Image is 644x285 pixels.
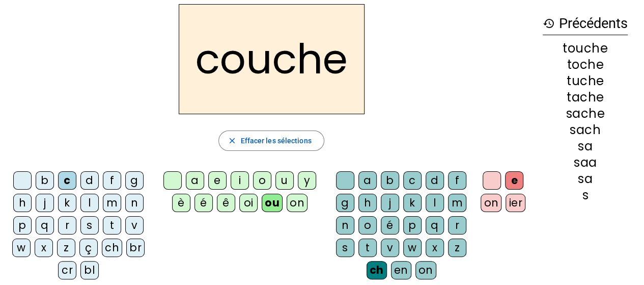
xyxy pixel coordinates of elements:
[403,171,422,190] div: c
[58,194,76,212] div: k
[262,194,283,212] div: ou
[12,239,31,257] div: w
[426,171,444,190] div: d
[448,239,466,257] div: z
[403,216,422,235] div: p
[125,171,144,190] div: g
[381,216,399,235] div: é
[253,171,271,190] div: o
[403,194,422,212] div: k
[543,157,628,169] div: saa
[80,171,99,190] div: d
[391,261,411,279] div: en
[543,173,628,185] div: sa
[208,171,227,190] div: e
[103,216,121,235] div: t
[543,59,628,71] div: toche
[358,239,377,257] div: t
[126,239,145,257] div: br
[543,124,628,136] div: sach
[403,239,422,257] div: w
[358,171,377,190] div: a
[336,216,354,235] div: n
[336,239,354,257] div: s
[80,216,99,235] div: s
[543,91,628,103] div: tache
[415,261,436,279] div: on
[80,194,99,212] div: l
[58,216,76,235] div: r
[287,194,307,212] div: on
[194,194,213,212] div: é
[103,194,121,212] div: m
[358,216,377,235] div: o
[543,75,628,87] div: tuche
[35,239,53,257] div: x
[80,261,99,279] div: bl
[36,194,54,212] div: j
[172,194,190,212] div: è
[275,171,294,190] div: u
[426,239,444,257] div: x
[102,239,122,257] div: ch
[125,194,144,212] div: n
[448,194,466,212] div: m
[58,261,76,279] div: cr
[481,194,501,212] div: on
[381,171,399,190] div: b
[543,42,628,55] div: touche
[218,131,324,151] button: Effacer les sélections
[543,189,628,201] div: s
[336,194,354,212] div: g
[186,171,204,190] div: a
[231,171,249,190] div: i
[13,216,32,235] div: p
[57,239,75,257] div: z
[543,12,628,35] h3: Précédents
[36,171,54,190] div: b
[179,4,365,114] h2: couche
[543,140,628,152] div: sa
[448,216,466,235] div: r
[36,216,54,235] div: q
[505,171,523,190] div: e
[103,171,121,190] div: f
[367,261,387,279] div: ch
[298,171,316,190] div: y
[381,239,399,257] div: v
[125,216,144,235] div: v
[79,239,98,257] div: ç
[240,135,311,147] span: Effacer les sélections
[543,17,555,30] mat-icon: history
[358,194,377,212] div: h
[217,194,235,212] div: ê
[227,136,236,145] mat-icon: close
[426,194,444,212] div: l
[13,194,32,212] div: h
[239,194,258,212] div: oi
[448,171,466,190] div: f
[426,216,444,235] div: q
[506,194,525,212] div: ier
[58,171,76,190] div: c
[543,108,628,120] div: sache
[381,194,399,212] div: j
